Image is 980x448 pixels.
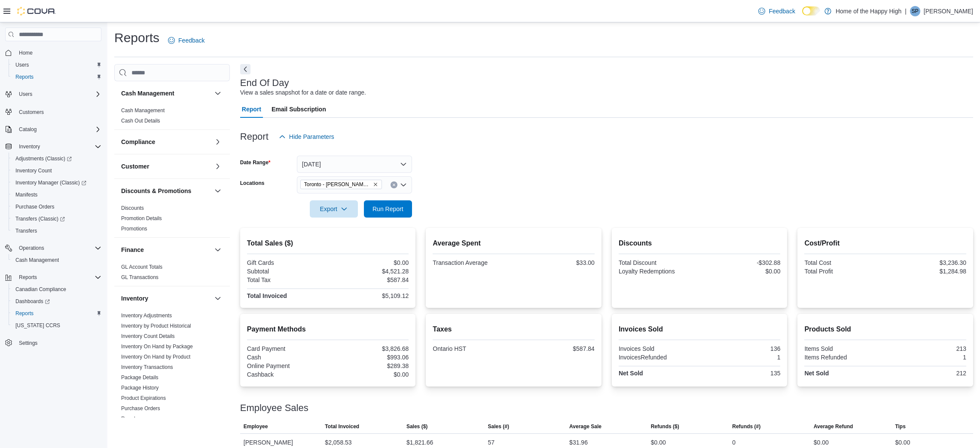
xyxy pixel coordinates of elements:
button: Next [240,64,250,74]
a: Customers [15,107,47,117]
button: Settings [2,337,105,349]
button: Discounts & Promotions [121,187,211,195]
div: Loyalty Redemptions [619,268,698,275]
h3: Discounts & Promotions [121,187,191,195]
div: 1 [701,354,780,361]
h2: Taxes [433,324,595,334]
button: Inventory [213,293,223,304]
h2: Products Sold [804,324,966,334]
a: Package History [121,385,159,391]
span: Inventory by Product Historical [121,322,191,329]
span: Reports [12,72,101,82]
div: $587.84 [516,345,595,352]
a: Inventory Transactions [121,364,173,370]
button: Reports [9,71,105,83]
a: Dashboards [9,295,105,307]
div: $289.38 [330,362,409,369]
span: Hide Parameters [289,132,334,141]
span: Adjustments (Classic) [15,155,72,162]
a: Cash Out Details [121,118,160,124]
a: Purchase Orders [121,405,160,411]
button: Compliance [213,137,223,147]
span: Washington CCRS [12,320,101,331]
span: Reports [19,274,37,281]
span: Export [315,200,353,218]
span: GL Transactions [121,274,159,281]
span: Inventory Manager (Classic) [12,178,101,188]
span: Refunds ($) [651,423,679,430]
button: Remove Toronto - Jane Street - Fire & Flower from selection in this group [373,182,378,187]
span: Total Invoiced [325,423,359,430]
span: Inventory On Hand by Product [121,353,190,360]
a: Product Expirations [121,395,166,401]
p: [PERSON_NAME] [924,6,973,16]
span: Canadian Compliance [12,284,101,295]
a: Promotion Details [121,215,162,221]
button: Users [2,88,105,100]
a: Users [12,60,32,70]
div: $3,236.30 [887,259,966,266]
div: $587.84 [330,276,409,283]
span: Operations [19,245,44,252]
div: Total Cost [804,259,883,266]
h2: Cost/Profit [804,238,966,249]
span: Inventory Count Details [121,333,175,340]
span: Discounts [121,205,144,212]
span: Adjustments (Classic) [12,153,101,164]
span: Refunds (#) [732,423,760,430]
span: Sales (#) [488,423,509,430]
a: Adjustments (Classic) [9,153,105,165]
a: Reports [12,72,37,82]
span: Reports [12,308,101,319]
span: Reports [15,74,34,80]
a: Cash Management [121,107,165,114]
h2: Total Sales ($) [247,238,409,249]
span: Inventory Manager (Classic) [15,179,86,186]
span: Operations [15,243,101,253]
h3: Finance [121,245,144,254]
span: Sales ($) [406,423,427,430]
a: Promotions [121,226,147,232]
span: Transfers [12,226,101,236]
div: Items Sold [804,345,883,352]
span: Catalog [19,126,37,133]
span: Inventory Adjustments [121,312,172,319]
span: Purchase Orders [15,203,55,210]
div: Ontario HST [433,345,512,352]
button: Home [2,46,105,59]
button: Customer [121,162,211,171]
div: Online Payment [247,362,326,369]
div: Invoices Sold [619,345,698,352]
div: $0.00 [701,268,780,275]
h3: Employee Sales [240,403,308,413]
div: $33.00 [516,259,595,266]
span: Users [15,89,101,99]
strong: Total Invoiced [247,292,287,299]
div: 212 [887,370,966,377]
button: Compliance [121,138,211,146]
div: Steven Pike [910,6,920,16]
h1: Reports [114,29,159,46]
a: Inventory On Hand by Product [121,354,190,360]
div: 136 [701,345,780,352]
button: Customers [2,105,105,118]
span: Home [19,49,33,56]
div: Subtotal [247,268,326,275]
button: Operations [2,242,105,254]
div: $0.00 [330,259,409,266]
span: Inventory Count [15,167,52,174]
div: $31.96 [569,437,588,448]
button: Reports [2,271,105,283]
span: Feedback [769,7,795,15]
button: Clear input [391,181,397,188]
div: Total Profit [804,268,883,275]
a: Discounts [121,205,144,211]
span: Dark Mode [802,15,803,16]
a: Reports [12,308,37,319]
a: Package Details [121,374,159,380]
span: Settings [15,338,101,348]
div: Gift Cards [247,259,326,266]
div: Cashback [247,371,326,378]
div: $0.00 [651,437,666,448]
